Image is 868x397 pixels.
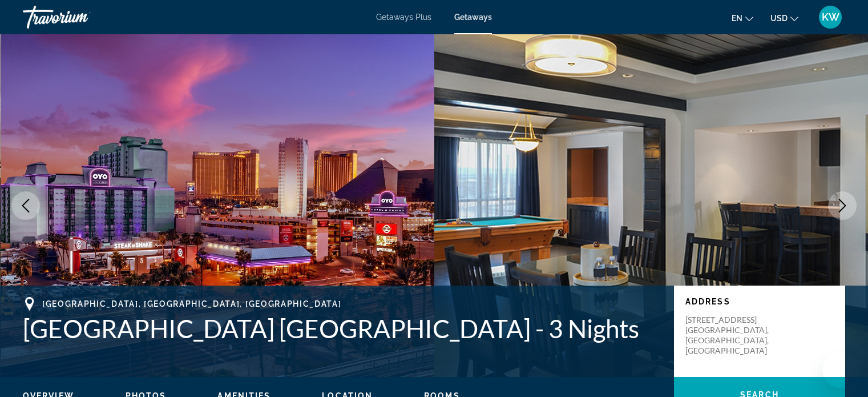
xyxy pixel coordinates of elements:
span: KW [822,11,839,23]
a: Getaways [454,13,492,22]
button: Next image [828,191,857,220]
a: Getaways Plus [376,13,431,22]
p: Address [685,297,834,306]
p: [STREET_ADDRESS] [GEOGRAPHIC_DATA], [GEOGRAPHIC_DATA], [GEOGRAPHIC_DATA] [685,315,777,356]
span: en [732,14,742,23]
span: [GEOGRAPHIC_DATA], [GEOGRAPHIC_DATA], [GEOGRAPHIC_DATA] [42,299,341,308]
button: User Menu [815,5,845,29]
span: USD [770,14,788,23]
a: Travorium [23,2,137,32]
button: Previous image [11,191,40,220]
h1: [GEOGRAPHIC_DATA] [GEOGRAPHIC_DATA] - 3 Nights [23,314,663,343]
iframe: Button to launch messaging window [822,351,859,388]
button: Change language [732,10,753,26]
button: Change currency [770,10,798,26]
